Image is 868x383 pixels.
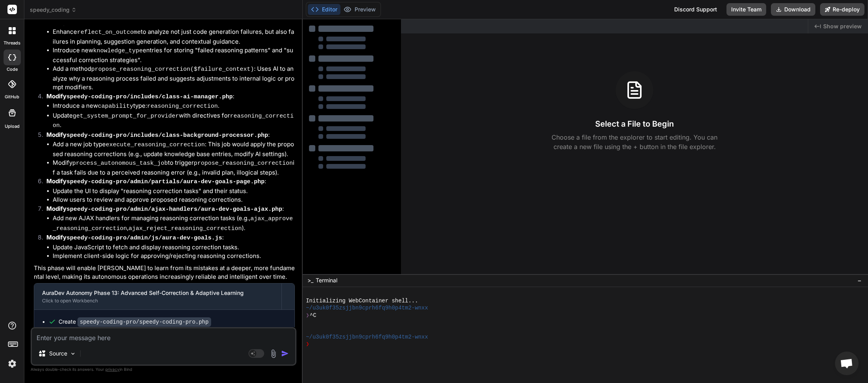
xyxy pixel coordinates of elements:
label: code [7,66,18,73]
button: Invite Team [726,3,766,16]
li: Enhance to analyze not just code generation failures, but also failures in planning, suggestion g... [53,28,295,46]
code: propose_reasoning_correction($failure_context) [91,66,254,73]
span: Show preview [823,22,862,30]
li: Introduce new entries for storing "failed reasoning patterns" and "successful correction strategi... [53,46,295,64]
span: Terminal [316,276,337,284]
p: Always double-check its answers. Your in Bind [31,366,296,373]
strong: Modify [46,177,265,185]
span: − [857,276,862,284]
strong: Modify [46,234,222,241]
span: ❯ [306,341,310,348]
li: Update with directives for . [53,111,295,131]
button: − [856,274,863,287]
h3: Select a File to Begin [595,118,674,129]
img: settings [6,357,19,370]
li: : [40,18,295,92]
button: Download [771,3,815,16]
code: capability [98,103,133,110]
span: ~/u3uk0f35zsjjbn9cprh6fq9h0p4tm2-wnxx [306,304,428,311]
strong: Modify [46,205,282,212]
img: icon [281,350,289,357]
button: Preview [340,4,379,15]
li: Modify to trigger if a task fails due to a perceived reasoning error (e.g., invalid plan, illogic... [53,158,295,177]
li: Add a method : Uses AI to analyze why a reasoning process failed and suggests adjustments to inte... [53,64,295,92]
li: Update JavaScript to fetch and display reasoning correction tasks. [53,243,295,252]
code: speedy-coding-pro/includes/class-ai-manager.php [66,94,233,100]
img: attachment [269,349,278,358]
code: ajax_reject_reasoning_correction [129,225,242,232]
li: Implement client-side logic for approving/rejecting reasoning corrections. [53,252,295,261]
li: : [40,92,295,131]
div: AuraDev Autonomy Phase 13: Advanced Self-Correction & Adaptive Learning [42,289,274,297]
div: Create [59,318,211,326]
p: Source [49,350,67,357]
strong: Modify [46,131,268,138]
code: get_system_prompt_for_provider [73,113,179,120]
code: speedy-coding-pro/admin/js/aura-dev-goals.js [66,235,222,241]
label: threads [4,40,20,46]
code: ajax_approve_reasoning_correction [53,215,293,232]
label: GitHub [5,94,19,100]
div: Open chat [835,352,859,375]
span: ~/u3uk0f35zsjjbn9cprh6fq9h0p4tm2-wnxx [306,333,428,341]
button: Editor [308,4,340,15]
code: speedy-coding-pro/speedy-coding-pro.php [77,317,211,327]
span: Initializing WebContainer shell... [306,297,418,304]
span: ❯ [306,312,310,319]
span: ^C [310,312,316,319]
img: Pick Models [70,350,76,357]
label: Upload [5,123,20,130]
strong: Modify [46,18,254,26]
code: knowledge_type [93,48,143,54]
li: Add a new job type : This job would apply the proposed reasoning corrections (e.g., update knowle... [53,140,295,158]
div: Discord Support [669,3,722,16]
div: Click to open Workbench [42,298,274,304]
button: Re-deploy [820,3,864,16]
code: propose_reasoning_correction [194,160,293,167]
strong: Modify [46,92,233,100]
code: speedy-coding-pro/includes/class-reasoning-engine.php [66,20,254,26]
li: : [40,204,295,234]
li: Update the UI to display "reasoning correction tasks" and their status. [53,187,295,196]
code: execute_reasoning_correction [106,142,205,148]
p: Choose a file from the explorer to start editing. You can create a new file using the + button in... [546,133,723,151]
code: process_autonomous_task_job [72,160,168,167]
li: Add new AJAX handlers for managing reasoning correction tasks (e.g., , ). [53,214,295,233]
code: speedy-coding-pro/admin/ajax-handlers/aura-dev-goals-ajax.php [66,206,282,213]
span: privacy [105,367,120,372]
li: : [40,131,295,177]
code: reasoning_correction [147,103,218,110]
li: : [40,177,295,204]
span: >_ [307,276,313,284]
p: This phase will enable [PERSON_NAME] to learn from its mistakes at a deeper, more fundamental lev... [34,264,295,282]
code: speedy-coding-pro/admin/partials/aura-dev-goals-page.php [66,179,265,185]
button: AuraDev Autonomy Phase 13: Advanced Self-Correction & Adaptive LearningClick to open Workbench [34,284,281,309]
li: Allow users to review and approve proposed reasoning corrections. [53,195,295,204]
code: speedy-coding-pro/includes/class-background-processor.php [66,132,268,139]
span: speedy_coding [30,6,77,14]
code: reflect_on_outcome [77,29,141,36]
li: Introduce a new type: . [53,101,295,111]
li: : [40,233,295,261]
